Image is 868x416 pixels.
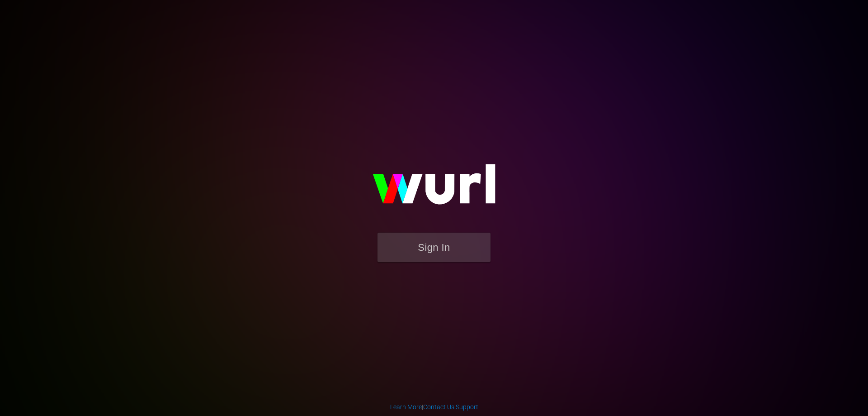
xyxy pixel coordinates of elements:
div: | | [390,402,478,411]
button: Sign In [377,233,491,262]
a: Learn More [390,403,422,411]
img: wurl-logo-on-black-223613ac3d8ba8fe6dc639794a292ebdb59501304c7dfd60c99c58986ef67473.svg [344,145,524,233]
a: Contact Us [423,403,454,411]
a: Support [456,403,478,411]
